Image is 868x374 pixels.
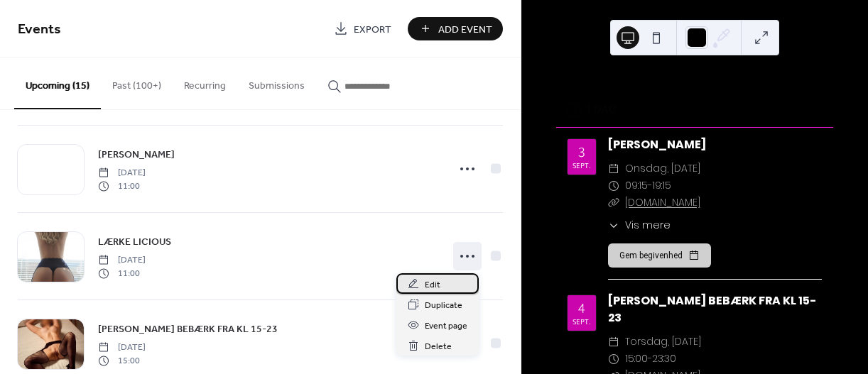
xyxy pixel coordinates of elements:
[608,194,619,211] div: ​
[98,254,146,267] span: [DATE]
[98,233,171,250] a: LÆRKE LICIOUS
[578,145,585,159] div: 3
[608,136,706,153] a: [PERSON_NAME]
[652,351,676,368] span: 23:30
[578,301,585,315] div: 4
[608,292,817,326] a: [PERSON_NAME] BEBÆRK FRA KL 15-23
[608,218,671,233] button: ​Vis mere
[98,322,278,337] span: [PERSON_NAME] BEBÆRK FRA KL 15-23
[625,334,701,351] span: torsdag, [DATE]
[425,339,452,354] span: Delete
[648,351,652,368] span: -
[98,354,146,367] span: 15:00
[608,243,711,268] button: Gem begivenhed
[18,16,61,43] span: Events
[98,146,175,163] a: [PERSON_NAME]
[625,177,648,194] span: 09:15
[438,22,492,37] span: Add Event
[608,351,619,368] div: ​
[425,277,440,292] span: Edit
[625,218,671,233] span: Vis mere
[652,177,671,194] span: 19:15
[173,57,237,108] button: Recurring
[573,162,591,169] div: sept.
[237,57,316,108] button: Submissions
[98,267,146,280] span: 11:00
[98,148,175,163] span: [PERSON_NAME]
[625,351,648,368] span: 15:00
[625,160,700,177] span: onsdag, [DATE]
[608,177,619,194] div: ​
[98,180,146,192] span: 11:00
[425,319,467,334] span: Event page
[556,76,833,93] div: VAGTPLAN
[608,160,619,177] div: ​
[98,235,171,250] span: LÆRKE LICIOUS
[648,177,652,194] span: -
[425,298,462,313] span: Duplicate
[573,318,591,325] div: sept.
[98,167,146,180] span: [DATE]
[408,17,503,40] button: Add Event
[625,195,700,209] a: [DOMAIN_NAME]
[14,57,101,109] button: Upcoming (15)
[98,321,278,337] a: [PERSON_NAME] BEBÆRK FRA KL 15-23
[354,22,391,37] span: Export
[608,218,619,233] div: ​
[98,341,146,354] span: [DATE]
[323,17,402,40] a: Export
[608,334,619,351] div: ​
[101,57,173,108] button: Past (100+)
